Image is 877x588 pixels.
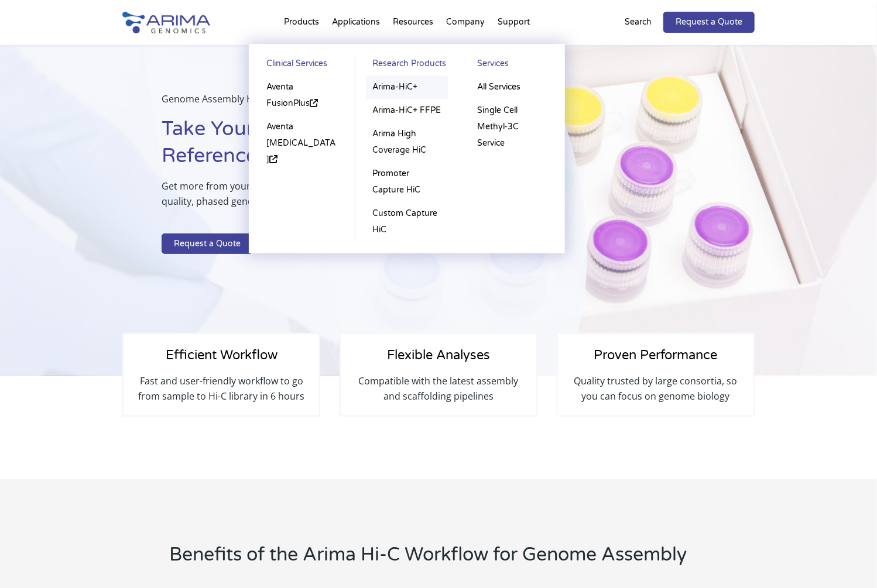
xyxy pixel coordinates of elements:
p: Fast and user-friendly workflow to go from sample to Hi-C library in 6 hours [135,373,307,404]
a: Arima-HiC+ FFPE [366,99,448,122]
a: Research Products [366,56,448,75]
a: Single Cell Methyl-3C Service [471,99,553,155]
a: All Services [471,75,553,99]
span: Plant [13,304,33,315]
a: Request a Quote [663,12,755,33]
span: Human [13,258,42,269]
img: Arima-Genomics-logo [122,12,210,33]
p: Genome Assembly HiC [162,91,529,116]
span: Invertebrate animal [13,288,91,300]
a: Custom Capture HiC [366,202,448,242]
p: Compatible with the latest assembly and scaffolding pipelines [352,373,525,404]
span: Flexible Analyses [387,348,490,363]
p: Get more from your next-generation sequencing data with the Arima Hi-C for high-quality, phased g... [162,178,529,218]
a: Aventa FusionPlus [261,75,342,115]
input: Plant [3,305,11,312]
a: Services [471,56,553,75]
a: Arima High Coverage HiC [366,122,448,162]
span: Proven Performance [594,348,717,363]
span: Efficient Workflow [166,348,278,363]
h2: Benefits of the Arima Hi-C Workflow for Genome Assembly [169,542,755,577]
a: Arima-HiC+ [366,75,448,99]
p: Search [625,15,652,30]
input: Invertebrate animal [3,290,11,297]
a: Request a Quote [162,233,253,255]
span: Vertebrate animal [13,273,84,284]
p: Quality trusted by large consortia, so you can focus on genome biology [570,373,742,404]
a: Clinical Services [261,56,342,75]
h1: Take Your Genome from Draft to Reference Quality [162,116,529,178]
a: Promoter Capture HiC [366,162,448,202]
input: Other (please describe) [3,320,11,328]
a: Aventa [MEDICAL_DATA] [261,115,342,171]
span: Other (please describe) [13,319,105,330]
input: Human [3,259,11,267]
input: Vertebrate animal [3,274,11,282]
